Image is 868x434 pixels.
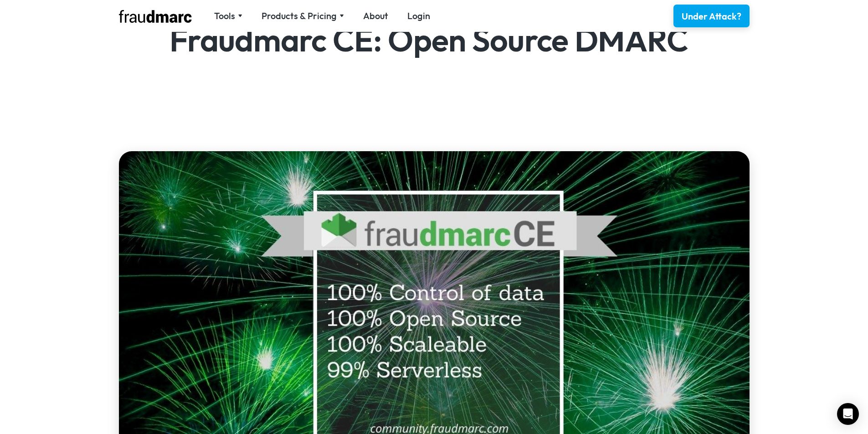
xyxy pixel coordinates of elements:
div: Under Attack? [682,10,741,23]
h1: Fraudmarc CE: Open Source DMARC [169,24,699,56]
div: Products & Pricing [262,10,344,22]
div: Tools [214,10,235,22]
div: Open Intercom Messenger [837,403,859,425]
div: Tools [214,10,242,22]
a: Under Attack? [673,5,750,27]
div: Products & Pricing [262,10,337,22]
a: About [363,10,388,22]
a: Login [407,10,430,22]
